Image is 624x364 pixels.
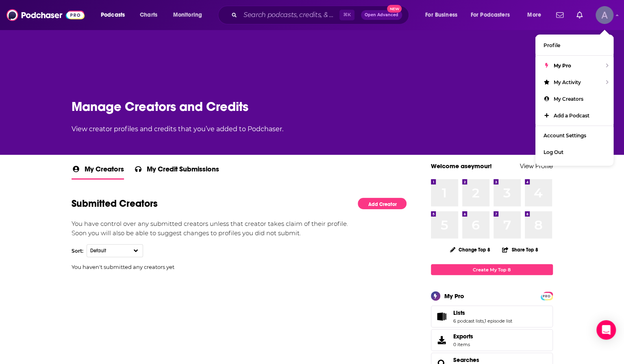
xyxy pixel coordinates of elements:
[226,6,417,24] div: Search podcasts, credits, & more...
[431,329,553,351] a: Exports
[135,9,162,22] a: Charts
[7,7,85,23] img: Podchaser - Follow, Share and Rate Podcasts
[434,334,450,346] span: Exports
[596,6,613,24] button: Show profile menu
[420,9,467,22] button: open menu
[173,9,202,21] span: Monitoring
[431,162,492,170] a: Welcome aseymour!
[444,292,464,300] div: My Pro
[361,10,402,20] button: Open AdvancedNew
[596,6,613,24] span: Logged in as aseymour
[95,9,135,22] button: open menu
[72,124,553,134] p: View creator profiles and credits that you’ve added to Podchaser.
[434,311,450,322] a: Lists
[554,96,583,102] span: My Creators
[101,9,125,21] span: Podcasts
[453,309,465,316] span: Lists
[453,342,473,347] span: 0 items
[527,9,541,21] span: More
[365,13,398,17] span: Open Advanced
[358,198,407,210] a: Add Creator
[535,35,613,166] ul: Show profile menu
[167,9,213,22] button: open menu
[134,165,219,180] a: My Credit Submissions
[554,63,571,69] span: My Pro
[535,91,613,107] a: My Creators
[72,165,124,180] a: My Creators
[339,10,354,20] span: ⌘ K
[453,333,473,340] span: Exports
[485,318,512,324] a: 1 episode list
[453,356,479,364] a: Searches
[90,248,122,253] span: Default
[431,264,553,275] a: Create My Top 8
[445,245,496,255] button: Change Top 8
[520,162,553,170] a: View Profile
[465,9,522,22] button: open menu
[453,318,484,324] a: 6 podcast lists
[535,107,613,124] a: Add a Podcast
[72,99,553,115] h1: Manage Creators and Credits
[87,244,143,257] button: Choose Creator sort
[72,197,158,210] h3: Submitted Creators
[240,9,339,22] input: Search podcasts, credits, & more...
[535,127,613,144] a: Account Settings
[542,292,552,299] a: PRO
[596,320,616,340] div: Open Intercom Messenger
[72,229,407,238] p: Soon you will also be able to suggest changes to profiles you did not submit.
[453,309,512,316] a: Lists
[553,8,567,22] a: Show notifications dropdown
[544,42,560,48] span: Profile
[554,113,589,119] span: Add a Podcast
[425,9,457,21] span: For Business
[147,165,219,178] span: My Credit Submissions
[573,8,586,22] a: Show notifications dropdown
[544,149,563,155] span: Log Out
[72,264,407,270] div: You haven't submitted any creators yet
[387,5,402,13] span: New
[72,219,407,229] p: You have control over any submitted creators unless that creator takes claim of their profile.
[471,9,510,21] span: For Podcasters
[85,165,124,178] span: My Creators
[72,248,83,254] div: Sort:
[522,9,551,22] button: open menu
[431,305,553,327] span: Lists
[535,37,613,54] a: Profile
[544,132,586,139] span: Account Settings
[542,293,552,299] span: PRO
[554,79,581,85] span: My Activity
[140,9,157,21] span: Charts
[484,318,485,324] span: ,
[596,6,613,24] img: User Profile
[502,242,538,258] button: Share Top 8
